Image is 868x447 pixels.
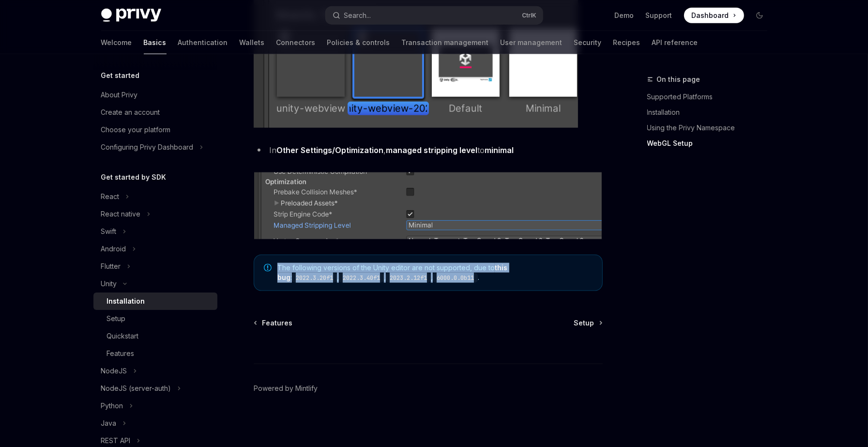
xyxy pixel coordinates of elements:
[101,9,161,22] img: dark logo
[93,258,217,275] button: Flutter
[255,318,292,328] a: Features
[101,417,117,429] div: Java
[101,70,140,81] h5: Get started
[144,31,167,54] a: Basics
[93,139,217,156] button: Configuring Privy Dashboard
[652,31,698,54] a: API reference
[93,86,217,104] a: About Privy
[752,8,767,23] button: Toggle dark mode
[93,240,217,258] button: Android
[93,293,217,310] a: Installation
[93,104,217,121] a: Create an account
[254,172,603,239] img: webview-stripping-settings
[386,273,431,283] code: 2023.2.12f1
[276,31,316,54] a: Connectors
[101,141,194,153] div: Configuring Privy Dashboard
[433,273,478,283] code: 6000.0.0b11
[615,11,634,20] a: Demo
[101,278,117,290] div: Unity
[101,31,132,54] a: Welcome
[93,310,217,327] a: Setup
[485,145,514,155] strong: minimal
[339,273,384,283] code: 2022.3.40f1
[93,223,217,240] button: Swift
[240,31,265,54] a: Wallets
[647,89,775,105] a: Supported Platforms
[101,383,171,394] div: NodeJS (server-auth)
[101,208,141,220] div: React native
[574,318,594,328] span: Setup
[93,397,217,415] button: Python
[93,188,217,205] button: React
[254,143,603,157] li: In , to
[574,31,602,54] a: Security
[613,31,640,54] a: Recipes
[93,415,217,432] button: Java
[107,348,135,359] div: Features
[93,205,217,223] button: React native
[522,12,537,19] span: Ctrl K
[684,8,744,23] a: Dashboard
[647,136,775,151] a: WebGL Setup
[647,120,775,136] a: Using the Privy Namespace
[107,313,126,324] div: Setup
[647,105,775,120] a: Installation
[107,295,145,307] div: Installation
[93,362,217,380] button: NodeJS
[101,261,121,272] div: Flutter
[501,31,563,54] a: User management
[101,400,123,412] div: Python
[101,89,138,101] div: About Privy
[277,263,593,283] span: The following versions of the Unity editor are not supported, due to : , , , .
[646,11,672,20] a: Support
[93,275,217,293] button: Unity
[254,384,318,393] a: Powered by Mintlify
[101,171,167,183] h5: Get started by SDK
[657,74,700,85] span: On this page
[326,7,543,24] button: Search...CtrlK
[264,264,272,272] svg: Note
[386,145,477,155] strong: managed stripping level
[101,124,171,136] div: Choose your platform
[292,273,337,283] code: 2022.3.20f1
[93,345,217,362] a: Features
[93,380,217,397] button: NodeJS (server-auth)
[276,145,383,155] strong: Other Settings/Optimization
[277,263,507,282] a: this bug
[574,318,602,328] a: Setup
[107,330,139,342] div: Quickstart
[101,365,127,377] div: NodeJS
[178,31,228,54] a: Authentication
[101,243,126,255] div: Android
[402,31,489,54] a: Transaction management
[93,327,217,345] a: Quickstart
[344,10,371,21] div: Search...
[101,191,120,202] div: React
[327,31,390,54] a: Policies & controls
[262,318,292,328] span: Features
[101,435,131,447] div: REST API
[101,107,160,118] div: Create an account
[101,226,117,237] div: Swift
[692,11,729,20] span: Dashboard
[93,121,217,139] a: Choose your platform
